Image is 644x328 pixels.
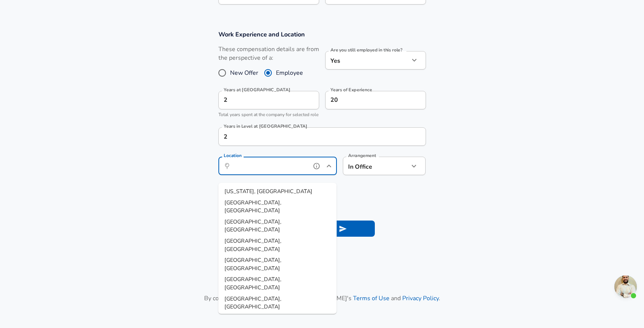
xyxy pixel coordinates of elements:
[325,51,409,70] div: Yes
[224,198,281,214] span: [GEOGRAPHIC_DATA], [GEOGRAPHIC_DATA]
[224,187,312,195] span: [US_STATE], [GEOGRAPHIC_DATA]
[614,275,637,298] div: Open chat
[224,218,281,233] span: [GEOGRAPHIC_DATA], [GEOGRAPHIC_DATA]
[324,161,334,171] button: Close
[402,294,439,302] a: Privacy Policy
[348,153,376,158] label: Arrangement
[343,157,398,175] div: In Office
[218,91,303,109] input: 0
[224,295,281,310] span: [GEOGRAPHIC_DATA], [GEOGRAPHIC_DATA]
[224,88,290,92] label: Years at [GEOGRAPHIC_DATA]
[224,124,308,128] label: Years in Level at [GEOGRAPHIC_DATA]
[218,30,426,39] h3: Work Experience and Location
[224,256,281,272] span: [GEOGRAPHIC_DATA], [GEOGRAPHIC_DATA]
[311,160,322,172] button: help
[330,88,372,92] label: Years of Experience
[224,237,281,253] span: [GEOGRAPHIC_DATA], [GEOGRAPHIC_DATA]
[218,127,409,146] input: 1
[230,68,258,77] span: New Offer
[218,45,319,62] label: These compensation details are from the perspective of a:
[218,112,318,118] span: Total years spent at the company for selected role
[325,91,409,109] input: 7
[353,294,389,302] a: Terms of Use
[330,48,402,52] label: Are you still employed in this role?
[224,153,241,158] label: Location
[224,275,281,291] span: [GEOGRAPHIC_DATA], [GEOGRAPHIC_DATA]
[276,68,303,77] span: Employee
